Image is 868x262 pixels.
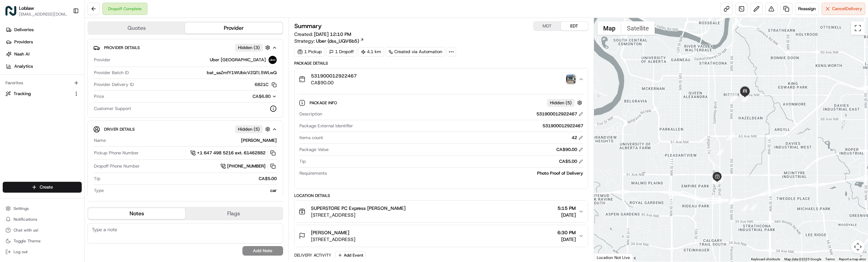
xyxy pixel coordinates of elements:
span: Customer Support [94,106,131,112]
span: [PERSON_NAME] [21,124,55,130]
span: Tip [299,158,306,165]
span: CA$6.80 [253,93,271,99]
button: Loblaw [19,5,34,12]
div: Delivery Activity [294,253,331,258]
div: 531900012922467CA$90.00photo_proof_of_delivery image [295,90,588,189]
button: [EMAIL_ADDRESS][DOMAIN_NAME] [19,12,67,17]
span: [DATE] [62,106,76,111]
span: SUPERSTORE PC Express [PERSON_NAME] [311,205,406,212]
span: Cancel Delivery [832,6,862,12]
a: Terms (opens in new tab) [825,257,835,261]
div: Package Details [294,61,588,66]
button: Driver DetailsHidden (5) [93,124,277,135]
div: 12 [741,94,749,102]
button: Hidden (3) [235,43,272,52]
span: Package Value [299,147,329,153]
span: Loblaw 12 agents [21,106,57,111]
span: Provider Details [104,45,140,50]
button: Show satellite imagery [621,21,655,35]
button: Chat with us! [3,225,82,235]
button: 6821C [255,82,277,88]
div: 📗 [7,153,12,158]
button: Tracking [3,88,82,99]
a: [PHONE_NUMBER] [220,162,277,170]
button: Start new chat [115,68,123,76]
span: Description [299,111,322,117]
a: Providers [3,37,84,47]
span: +1 647 498 5216 ext. 61462882 [197,150,265,156]
img: Google [596,253,618,262]
span: Dropoff Phone Number [94,163,140,169]
div: CA$90.00 [556,147,583,153]
span: Settings [14,206,29,211]
div: 1 Dropoff [326,47,357,57]
span: Provider Batch ID [94,70,129,76]
span: Uber (dss_UQV6b5) [316,38,359,44]
img: Nash [7,8,20,21]
span: Provider [94,57,111,63]
span: • [56,124,59,130]
div: 1 [750,203,757,211]
div: 3 [728,197,735,204]
div: We're available if you need us! [31,72,93,78]
img: Loblaw [5,5,16,16]
span: 5:15 PM [557,205,576,212]
a: Nash AI [3,49,84,60]
div: Location Not Live [594,253,633,262]
button: Toggle fullscreen view [851,21,865,35]
button: EDT [561,22,588,30]
a: 📗Knowledge Base [4,150,55,162]
a: Created via Automation [386,47,445,57]
span: bat_saZmfY1WUbicVZQTL5WLwQ [207,70,277,76]
span: [STREET_ADDRESS] [311,236,355,243]
div: 10 [727,133,734,140]
span: Type [94,188,104,194]
button: MDT [534,22,561,30]
span: Pylon [67,169,82,174]
button: [PERSON_NAME][STREET_ADDRESS]6:30 PM[DATE] [295,225,588,247]
button: Provider [185,23,282,34]
button: Notifications [3,215,82,224]
span: Uber [GEOGRAPHIC_DATA] [210,57,266,63]
button: Map camera controls [851,240,865,254]
div: Location Details [294,193,588,198]
span: Package Info [310,100,338,106]
img: 1755196953914-cd9d9cba-b7f7-46ee-b6f5-75ff69acacf5 [14,66,26,78]
span: 531900012922467 [311,72,357,79]
div: 1 Pickup [294,47,325,57]
span: Chat with us! [14,227,38,233]
span: • [58,106,61,111]
span: Create [40,184,53,190]
img: uber-new-logo.jpeg [269,56,277,64]
div: 531900012922467 [356,123,583,129]
span: Provider Delivery ID [94,82,134,88]
div: 4.1 km [358,47,384,57]
a: +1 647 498 5216 ext. 61462882 [190,149,277,157]
span: [PHONE_NUMBER] [227,163,265,169]
a: 💻API Documentation [55,150,112,162]
div: CA$5.00 [103,176,277,182]
img: 1736555255976-a54dd68f-1ca7-489b-9aae-adbdc363a1c4 [7,66,19,78]
span: Analytics [14,63,33,69]
span: Toggle Theme [14,238,41,244]
div: 9 [716,148,724,156]
div: 7 [712,176,719,184]
span: Providers [14,39,33,45]
div: CA$5.00 [559,158,583,165]
div: 2 [741,204,748,212]
button: Quotes [88,23,185,34]
button: SUPERSTORE PC Express [PERSON_NAME][STREET_ADDRESS]5:15 PM[DATE] [295,201,588,222]
span: Driver Details [104,127,135,132]
span: Requirements [299,170,327,176]
span: [DATE] [557,212,576,218]
button: See all [105,88,123,96]
a: Open this area in Google Maps (opens a new window) [596,253,618,262]
span: Nash AI [14,51,29,57]
span: Items count [299,135,323,141]
button: Notes [88,208,185,219]
button: Provider DetailsHidden (3) [93,42,277,53]
span: Notifications [14,217,37,222]
div: Past conversations [7,89,45,94]
img: 1736555255976-a54dd68f-1ca7-489b-9aae-adbdc363a1c4 [14,125,19,130]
